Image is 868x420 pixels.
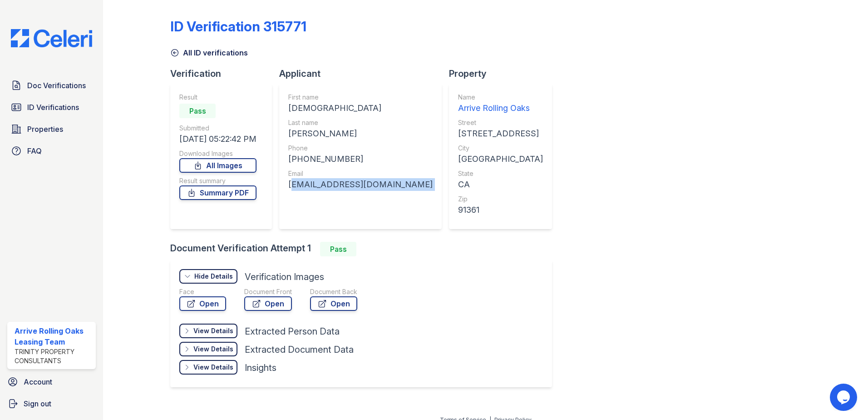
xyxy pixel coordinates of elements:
[458,93,543,115] a: Name Arrive Rolling Oaks
[179,104,216,118] div: Pass
[170,18,306,35] div: ID Verification 315771
[458,169,543,178] div: State
[7,98,96,116] a: ID Verifications
[15,325,92,347] div: Arrive Rolling Oaks Leasing Team
[288,169,433,178] div: Email
[288,127,433,140] div: [PERSON_NAME]
[194,272,233,281] div: Hide Details
[193,345,233,354] div: View Details
[449,67,559,80] div: Property
[4,29,99,47] img: CE_Logo_Blue-a8612792a0a2168367f1c8372b55b34899dd931a85d93a1a3d3e32e68fde9ad4.png
[279,67,449,80] div: Applicant
[179,133,256,145] div: [DATE] 05:22:42 PM
[288,102,433,115] div: [DEMOGRAPHIC_DATA]
[4,373,99,391] a: Account
[179,158,256,173] a: All Images
[179,124,256,133] div: Submitted
[179,176,256,185] div: Result summary
[7,76,96,95] a: Doc Verifications
[458,153,543,165] div: [GEOGRAPHIC_DATA]
[7,120,96,138] a: Properties
[15,347,92,365] div: Trinity Property Consultants
[170,47,248,58] a: All ID verifications
[458,118,543,127] div: Street
[245,325,340,338] div: Extracted Person Data
[320,242,356,256] div: Pass
[830,384,859,411] iframe: chat widget
[27,124,63,135] span: Properties
[27,145,42,156] span: FAQ
[27,80,86,91] span: Doc Verifications
[193,326,233,335] div: View Details
[179,93,256,102] div: Result
[310,287,357,296] div: Document Back
[4,395,99,413] a: Sign out
[24,376,52,387] span: Account
[27,102,79,113] span: ID Verifications
[179,185,256,200] a: Summary PDF
[458,102,543,115] div: Arrive Rolling Oaks
[24,398,51,409] span: Sign out
[288,93,433,102] div: First name
[458,204,543,216] div: 91361
[7,142,96,160] a: FAQ
[288,178,433,191] div: [EMAIL_ADDRESS][DOMAIN_NAME]
[179,296,226,311] a: Open
[288,153,433,165] div: [PHONE_NUMBER]
[179,287,226,296] div: Face
[458,144,543,153] div: City
[245,361,276,374] div: Insights
[244,287,292,296] div: Document Front
[170,242,559,256] div: Document Verification Attempt 1
[288,118,433,127] div: Last name
[288,144,433,153] div: Phone
[245,343,354,356] div: Extracted Document Data
[458,178,543,191] div: CA
[179,149,256,158] div: Download Images
[458,93,543,102] div: Name
[245,270,324,283] div: Verification Images
[244,296,292,311] a: Open
[458,195,543,204] div: Zip
[458,127,543,140] div: [STREET_ADDRESS]
[170,67,279,80] div: Verification
[193,363,233,372] div: View Details
[310,296,357,311] a: Open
